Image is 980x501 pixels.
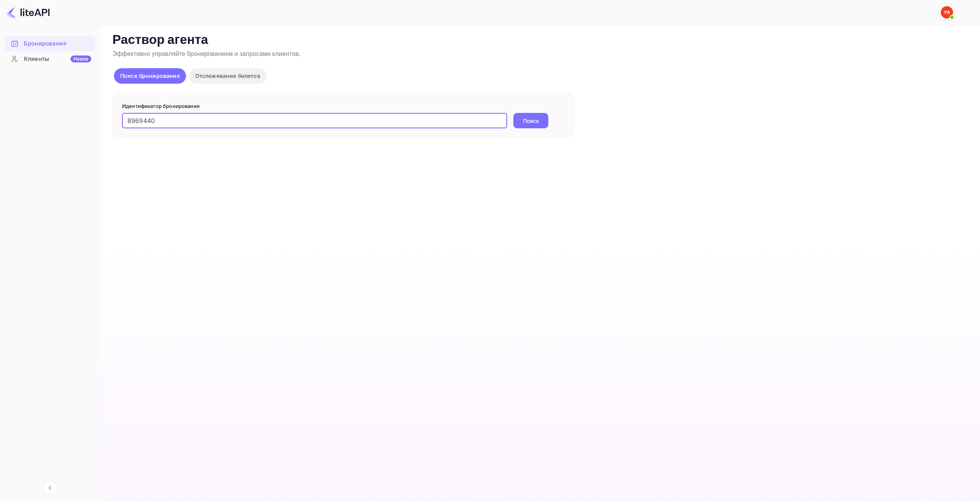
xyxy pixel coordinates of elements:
[6,6,50,18] img: Логотип LiteAPI
[195,72,260,79] ya-tr-span: Отслеживание билетов
[122,113,507,128] input: Введите идентификатор бронирования (например, 63782194)
[24,39,66,48] ya-tr-span: Бронирования
[24,55,49,64] ya-tr-span: Клиенты
[5,36,95,51] div: Бронирования
[120,72,180,79] ya-tr-span: Поиск бронирования
[513,113,548,128] button: Поиск
[5,52,95,66] a: КлиентыНовое
[523,117,539,125] ya-tr-span: Поиск
[74,56,88,62] ya-tr-span: Новое
[112,32,208,49] ya-tr-span: Раствор агента
[112,50,300,58] ya-tr-span: Эффективно управляйте бронированием и запросами клиентов.
[941,6,953,18] img: Служба Поддержки Яндекса
[5,52,95,67] div: КлиентыНовое
[43,481,57,495] button: Свернуть навигацию
[5,36,95,50] a: Бронирования
[122,103,199,109] ya-tr-span: Идентификатор бронирования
